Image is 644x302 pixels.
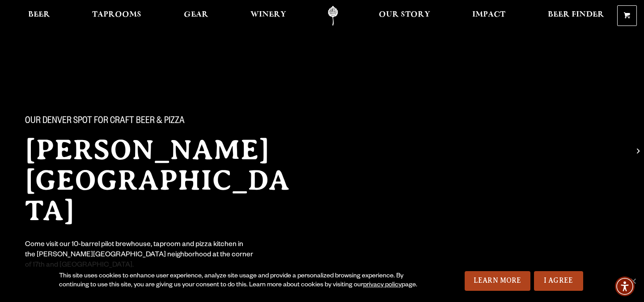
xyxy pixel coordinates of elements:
[59,272,419,290] div: This site uses cookies to enhance user experience, analyze site usage and provide a personalized ...
[363,282,402,289] a: privacy policy
[184,11,208,18] span: Gear
[373,6,436,26] a: Our Story
[92,11,141,18] span: Taprooms
[28,11,50,18] span: Beer
[548,11,604,18] span: Beer Finder
[465,271,530,291] a: Learn More
[250,11,286,18] span: Winery
[379,11,430,18] span: Our Story
[316,6,350,26] a: Odell Home
[178,6,214,26] a: Gear
[25,240,254,271] div: Come visit our 10-barrel pilot brewhouse, taproom and pizza kitchen in the [PERSON_NAME][GEOGRAPH...
[472,11,505,18] span: Impact
[25,116,185,128] span: Our Denver spot for craft beer & pizza
[615,276,635,296] div: Accessibility Menu
[86,6,147,26] a: Taprooms
[542,6,610,26] a: Beer Finder
[22,6,56,26] a: Beer
[466,6,511,26] a: Impact
[25,135,304,226] h2: [PERSON_NAME][GEOGRAPHIC_DATA]
[245,6,292,26] a: Winery
[534,271,583,291] a: I Agree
